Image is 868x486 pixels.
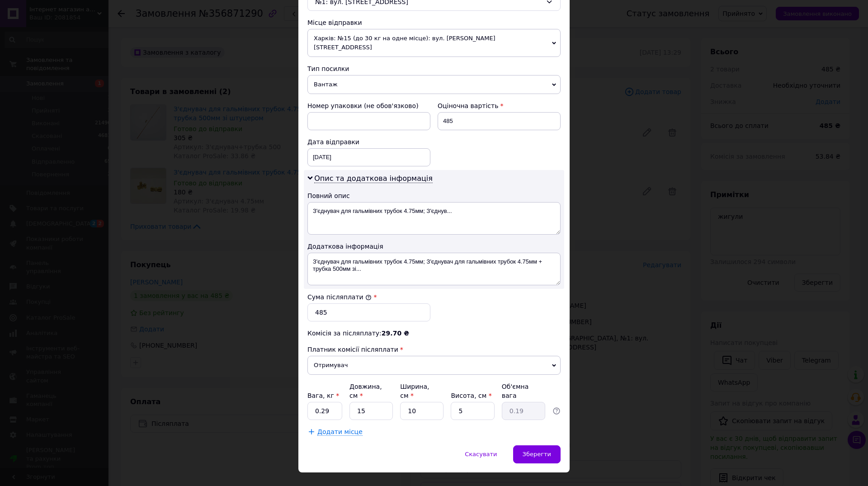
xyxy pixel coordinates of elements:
label: Довжина, см [349,383,382,399]
label: Вага, кг [307,392,339,399]
div: Дата відправки [307,137,430,146]
div: Комісія за післяплату: [307,329,561,338]
span: Платник комісії післяплати [307,346,398,353]
span: Місце відправки [307,19,362,26]
span: Харків: №15 (до 30 кг на одне місце): вул. [PERSON_NAME][STREET_ADDRESS] [307,29,561,57]
textarea: З'єднувач для гальмівних трубок 4.75мм; З'єднув... [307,202,561,235]
div: Оціночна вартість [438,101,561,110]
div: Об'ємна вага [502,382,545,400]
div: Номер упаковки (не обов'язково) [307,101,430,110]
span: Опис та додаткова інформація [314,174,433,183]
span: Додати місце [317,428,363,436]
span: 29.70 ₴ [382,330,409,337]
span: Вантаж [307,75,561,94]
span: Отримувач [307,356,561,375]
div: Додаткова інформація [307,242,561,251]
textarea: З'єднувач для гальмівних трубок 4.75мм; З'єднувач для гальмівних трубок 4.75мм + трубка 500мм зі... [307,253,561,285]
span: Тип посилки [307,65,349,72]
label: Висота, см [451,392,491,399]
label: Ширина, см [400,383,429,399]
span: Скасувати [465,451,497,458]
span: Зберегти [523,451,551,458]
label: Сума післяплати [307,293,372,301]
div: Повний опис [307,191,561,200]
